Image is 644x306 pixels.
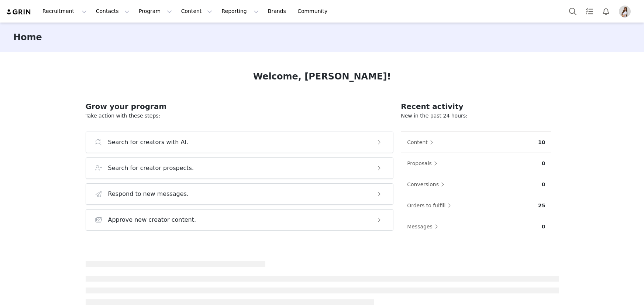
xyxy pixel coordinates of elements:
button: Program [134,3,176,20]
button: Search for creator prospects. [86,157,394,179]
button: Messages [407,221,442,232]
p: 0 [542,181,545,188]
button: Reporting [217,3,263,20]
h2: Recent activity [401,101,551,112]
p: New in the past 24 hours: [401,112,551,120]
h3: Respond to new messages. [108,190,189,198]
h3: Search for creator prospects. [108,164,194,173]
button: Proposals [407,157,441,169]
p: Take action with these steps: [86,112,394,120]
h1: Welcome, [PERSON_NAME]! [253,70,391,83]
p: 0 [542,223,545,231]
p: 0 [542,160,545,167]
button: Conversions [407,178,448,190]
p: 25 [538,202,545,210]
p: 10 [538,139,545,146]
a: Brands [264,3,293,20]
a: Tasks [581,3,597,20]
h3: Approve new creator content. [108,215,196,224]
button: Search for creators with AI. [86,132,394,153]
a: Community [293,3,335,20]
button: Approve new creator content. [86,209,394,231]
button: Notifications [598,3,614,20]
button: Profile [614,6,638,17]
img: 7582a702-9f97-4d67-9b19-a4cb37983eda.png [619,6,631,17]
button: Respond to new messages. [86,183,394,205]
h3: Home [13,31,42,44]
button: Orders to fulfill [407,200,455,211]
button: Search [565,3,581,20]
h2: Grow your program [86,101,394,112]
h3: Search for creators with AI. [108,138,189,147]
img: grin logo [6,8,32,16]
button: Recruitment [38,3,91,20]
button: Content [407,136,437,148]
button: Contacts [92,3,134,20]
button: Content [177,3,217,20]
